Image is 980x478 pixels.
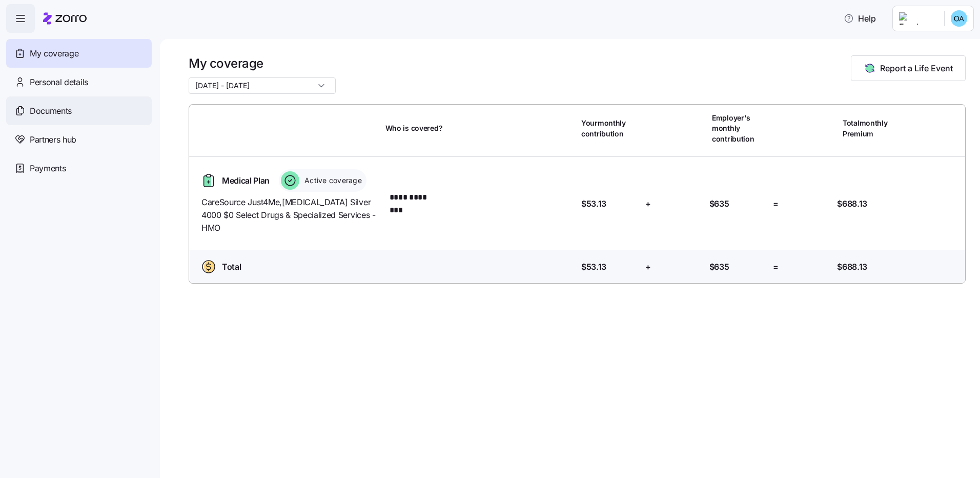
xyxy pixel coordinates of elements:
span: = [773,197,779,210]
span: Documents [30,105,72,117]
span: Your monthly contribution [581,118,639,139]
span: Payments [30,162,66,175]
span: $635 [709,261,729,273]
span: Total [222,261,241,273]
span: My coverage [30,47,78,60]
span: + [645,197,651,210]
span: Total monthly Premium [843,118,900,139]
a: Partners hub [6,125,152,154]
span: Partners hub [30,133,76,146]
span: Who is covered? [385,123,443,133]
span: Active coverage [301,175,362,186]
span: = [773,261,779,273]
a: My coverage [6,39,152,68]
span: Personal details [30,76,88,89]
a: Documents [6,96,152,125]
span: $688.13 [837,261,867,273]
span: CareSource Just4Me , [MEDICAL_DATA] Silver 4000 $0 Select Drugs & Specialized Services - HMO [201,196,377,234]
span: $53.13 [581,261,606,273]
span: $688.13 [837,197,867,210]
span: $635 [709,197,729,210]
span: + [645,261,651,273]
span: Medical Plan [222,174,270,187]
a: Personal details [6,68,152,96]
img: Employer logo [899,12,936,25]
button: Help [835,8,884,29]
span: $53.13 [581,197,606,210]
h1: My coverage [189,55,336,71]
a: Payments [6,154,152,183]
span: Report a Life Event [880,62,953,74]
img: 607ca261bbc1bcc26eb7072ca147877d [951,10,967,27]
span: Help [844,12,876,25]
button: Report a Life Event [851,55,966,81]
span: Employer's monthly contribution [712,113,769,144]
